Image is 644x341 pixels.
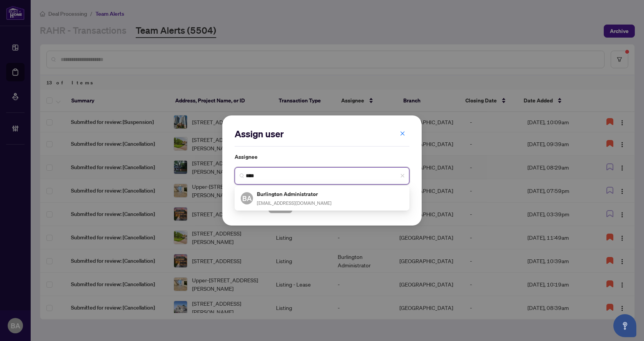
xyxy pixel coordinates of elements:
img: search_icon [240,173,244,178]
span: [EMAIL_ADDRESS][DOMAIN_NAME] [257,200,332,206]
button: Open asap [613,314,636,337]
span: BA [242,193,252,204]
label: Assignee [235,153,409,161]
h5: Burlington Administrator [257,189,332,198]
span: close [400,131,405,136]
h2: Assign user [235,128,409,140]
span: close [400,173,405,178]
